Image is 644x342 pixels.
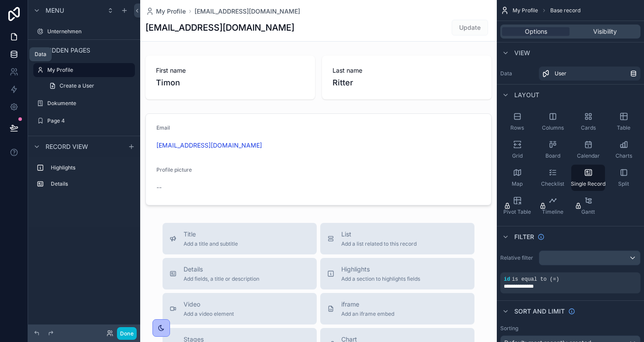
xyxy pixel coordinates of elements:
[28,157,140,200] div: scrollable content
[145,21,294,34] h1: [EMAIL_ADDRESS][DOMAIN_NAME]
[500,165,534,191] button: Map
[500,325,518,332] label: Sorting
[571,193,605,219] button: Gantt
[577,152,600,159] span: Calendar
[539,67,640,81] a: User
[47,117,133,124] label: Page 4
[33,25,135,39] a: Unternehmen
[571,137,605,163] button: Calendar
[500,193,534,219] button: Pivot Table
[33,63,135,77] a: My Profile
[571,180,605,187] span: Single Record
[618,180,629,187] span: Split
[536,109,570,135] button: Columns
[581,208,595,215] span: Gantt
[46,142,88,151] span: Record view
[503,208,531,215] span: Pivot Table
[46,6,64,15] span: Menu
[35,51,46,58] div: Data
[536,137,570,163] button: Board
[510,124,524,131] span: Rows
[60,82,94,89] span: Create a User
[555,70,566,77] span: User
[156,7,186,16] span: My Profile
[51,180,131,187] label: Details
[33,96,135,110] a: Dokumente
[536,193,570,219] button: Timeline
[117,327,137,340] button: Done
[512,180,523,187] span: Map
[51,164,131,171] label: Highlights
[550,7,580,14] span: Base record
[500,109,534,135] button: Rows
[512,276,559,282] span: is equal to (=)
[542,124,564,131] span: Columns
[145,7,186,16] a: My Profile
[571,165,605,191] button: Single Record
[47,100,133,107] label: Dokumente
[512,152,523,159] span: Grid
[536,165,570,191] button: Checklist
[33,114,135,128] a: Page 4
[500,254,535,261] label: Relative filter
[593,27,617,36] span: Visibility
[607,165,640,191] button: Split
[542,208,563,215] span: Timeline
[513,7,538,14] span: My Profile
[47,28,133,35] label: Unternehmen
[616,152,632,159] span: Charts
[571,109,605,135] button: Cards
[514,307,565,316] span: Sort And Limit
[581,124,596,131] span: Cards
[514,233,534,241] span: Filter
[545,152,560,159] span: Board
[617,124,630,131] span: Table
[541,180,564,187] span: Checklist
[47,67,130,74] label: My Profile
[514,49,530,57] span: View
[504,276,510,282] span: id
[607,137,640,163] button: Charts
[195,7,300,16] a: [EMAIL_ADDRESS][DOMAIN_NAME]
[46,46,90,55] span: Hidden pages
[500,137,534,163] button: Grid
[500,70,535,77] label: Data
[525,27,547,36] span: Options
[44,79,135,93] a: Create a User
[514,91,539,99] span: Layout
[607,109,640,135] button: Table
